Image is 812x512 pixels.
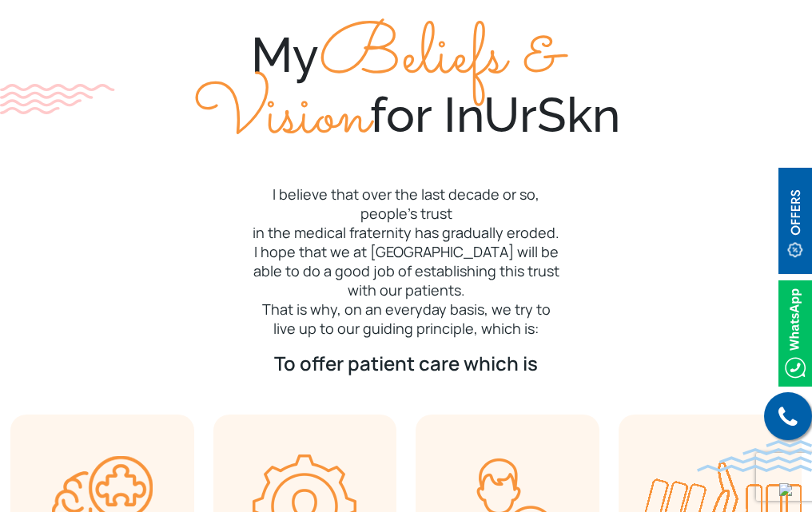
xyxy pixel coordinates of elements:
[10,26,802,146] div: My for InUrSkn
[10,351,802,376] p: To offer patient care which is
[193,5,562,170] span: Beliefs & Vision
[10,185,802,338] p: I believe that over the last decade or so, people’s trust in the medical fraternity has gradually...
[778,168,812,274] img: offerBt
[778,280,812,387] img: Whatsappicon
[697,440,812,472] img: bluewave
[778,323,812,340] a: Whatsappicon
[779,483,792,496] img: up-blue-arrow.svg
